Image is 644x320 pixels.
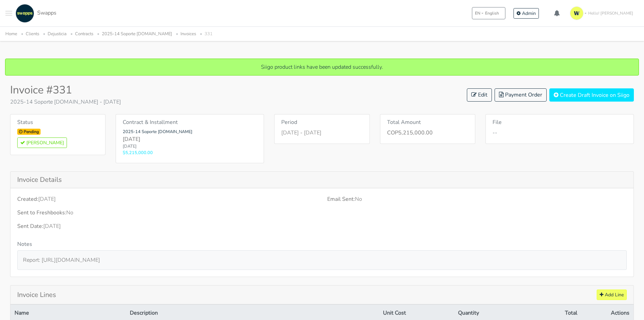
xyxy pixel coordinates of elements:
[387,119,468,126] h6: Total Amount
[10,84,121,97] h2: Invoice #331
[17,291,56,299] h5: Invoice Lines
[327,195,355,203] strong: Email Sent:
[17,222,317,230] p: [DATE]
[48,31,67,37] a: Dejusticia
[17,195,317,203] p: [DATE]
[17,119,98,126] h6: Status
[567,4,639,23] a: Hello! [PERSON_NAME]
[514,8,539,19] a: Admin
[17,129,41,135] span: Pending
[75,31,93,37] a: Contracts
[123,135,257,143] strong: [DATE]
[387,129,433,136] strong: COP5,215,000.00
[123,119,257,126] h6: Contract & Installment
[493,119,627,126] h6: File
[570,6,583,20] img: isotipo-3-3e143c57.png
[17,209,66,216] strong: Sent to Freshbooks:
[17,195,38,203] strong: Created:
[123,143,257,150] small: [DATE]
[16,4,34,23] img: swapps-linkedin-v2.jpg
[597,290,627,300] a: Add Line
[17,222,43,230] strong: Sent Date:
[17,241,627,248] h6: Notes
[37,9,56,17] span: Swapps
[549,88,634,102] button: Create Draft Invoice on Siigo
[17,176,627,184] h5: Invoice Details
[327,195,627,203] p: No
[522,10,536,17] span: Admin
[472,7,505,19] button: ENEnglish
[10,98,121,106] p: 2025-14 Soporte [DOMAIN_NAME] - [DATE]
[467,88,492,102] a: Edit
[493,129,497,136] span: --
[197,30,213,38] li: 331
[14,4,56,23] a: Swapps
[26,31,39,37] a: Clients
[281,119,362,126] h6: Period
[17,250,627,270] div: Report: [URL][DOMAIN_NAME]
[495,88,547,102] a: Payment Order
[485,10,499,16] span: English
[123,150,257,156] small: $5,215,000.00
[181,31,196,37] a: Invoices
[281,129,362,137] p: [DATE] - [DATE]
[17,137,67,148] button: [PERSON_NAME]
[12,63,632,71] p: Siigo product links have been updated successfully.
[5,31,17,37] a: Home
[5,4,12,23] button: Toggle navigation menu
[102,31,172,37] a: 2025-14 Soporte [DOMAIN_NAME]
[17,209,317,217] p: No
[588,10,633,16] span: Hello! [PERSON_NAME]
[123,129,257,135] small: 2025-14 Soporte [DOMAIN_NAME]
